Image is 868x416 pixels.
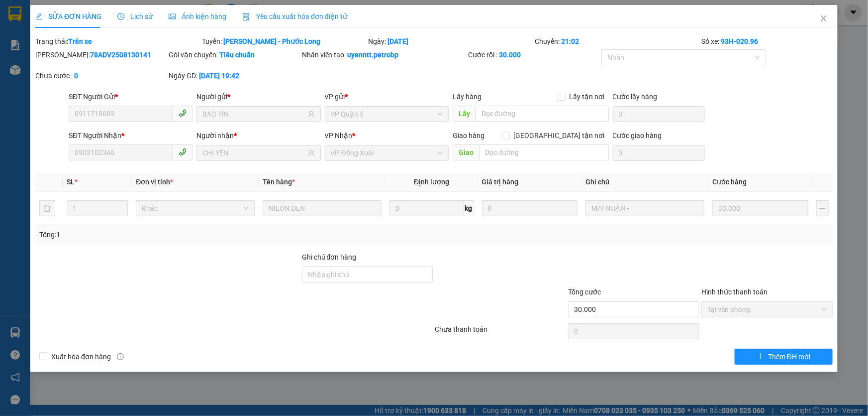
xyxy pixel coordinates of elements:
[581,172,708,192] th: Ghi chú
[613,93,658,101] label: Cước lấy hàng
[707,302,827,317] span: Tại văn phòng
[35,13,42,20] span: edit
[117,353,124,360] span: info-circle
[196,91,320,102] div: Người gửi
[47,351,115,362] span: Xuất hóa đơn hàng
[39,229,335,240] div: Tổng: 1
[69,91,193,102] div: SĐT Người Gửi
[810,5,838,33] button: Close
[816,200,829,216] button: plus
[331,145,443,160] span: VP Đồng Xoài
[242,12,347,20] span: Yêu cầu xuất hóa đơn điện tử
[453,144,479,160] span: Giao
[768,351,810,362] span: Thêm ĐH mới
[35,70,167,81] div: Chưa cước :
[613,145,705,161] input: Cước giao hàng
[202,147,305,158] input: Tên người nhận
[534,36,700,47] div: Chuyến:
[325,132,353,139] span: VP Nhận
[219,51,255,59] b: Tiêu chuẩn
[242,13,250,21] img: icon
[479,144,609,160] input: Dọc đường
[735,349,833,365] button: plusThêm ĐH mới
[325,91,449,102] div: VP gửi
[196,130,320,141] div: Người nhận
[757,353,764,361] span: plus
[68,37,92,45] b: Trên xe
[263,200,382,216] input: VD: Bàn, Ghế
[201,36,368,47] div: Tuyến:
[820,14,828,22] span: close
[331,107,443,122] span: VP Quận 5
[34,36,201,47] div: Trạng thái:
[388,37,409,45] b: [DATE]
[90,51,151,59] b: 78ADV2508130141
[74,72,78,80] b: 0
[302,267,433,282] input: Ghi chú đơn hàng
[453,93,482,101] span: Lấy hàng
[585,200,704,216] input: Ghi Chú
[701,288,768,296] label: Hình thức thanh toán
[179,109,187,117] span: phone
[568,288,601,296] span: Tổng cước
[302,49,467,60] div: Nhân viên tạo:
[613,132,662,139] label: Cước giao hàng
[308,111,315,118] span: user
[468,49,599,60] div: Cước rồi :
[169,12,226,20] span: Ảnh kiện hàng
[142,201,249,216] span: Khác
[117,13,124,20] span: clock-circle
[35,12,101,20] span: SỬA ĐƠN HÀNG
[566,91,609,102] span: Lấy tận nơi
[308,149,315,156] span: user
[482,178,519,186] span: Giá trị hàng
[136,178,173,186] span: Đơn vị tính
[35,49,167,60] div: [PERSON_NAME]:
[263,178,295,186] span: Tên hàng
[169,70,300,81] div: Ngày GD:
[499,51,521,59] b: 30.000
[223,37,320,45] b: [PERSON_NAME] - Phước Long
[67,178,75,186] span: SL
[510,130,609,141] span: [GEOGRAPHIC_DATA] tận nơi
[476,106,609,122] input: Dọc đường
[453,106,476,122] span: Lấy
[202,109,305,120] input: Tên người gửi
[414,178,449,186] span: Định lượng
[169,13,176,20] span: picture
[302,253,357,261] label: Ghi chú đơn hàng
[69,130,193,141] div: SĐT Người Nhận
[117,12,153,20] span: Lịch sử
[39,200,55,216] button: delete
[169,49,300,60] div: Gói vận chuyển:
[712,200,808,216] input: 0
[368,36,534,47] div: Ngày:
[453,132,484,139] span: Giao hàng
[482,200,578,216] input: 0
[179,148,187,156] span: phone
[348,51,399,59] b: uyenntt.petrobp
[434,324,568,341] div: Chưa thanh toán
[712,178,747,186] span: Cước hàng
[199,72,239,80] b: [DATE] 19:42
[464,200,474,216] span: kg
[561,37,579,45] b: 21:02
[700,36,834,47] div: Số xe:
[613,106,705,122] input: Cước lấy hàng
[721,37,758,45] b: 93H-020.96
